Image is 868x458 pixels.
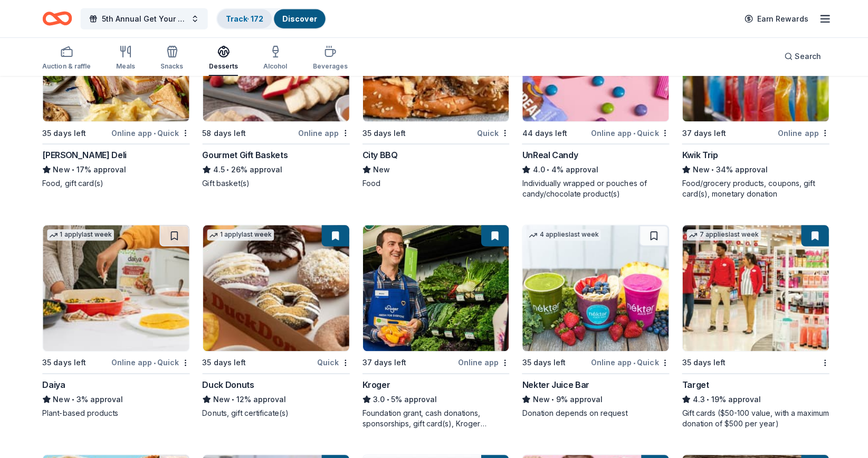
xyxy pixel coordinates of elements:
[361,392,508,404] div: 5% approval
[709,165,711,173] span: •
[208,62,237,71] div: Desserts
[520,355,563,368] div: 35 days left
[153,129,155,137] span: •
[42,392,189,404] div: 3% approval
[202,225,348,350] img: Image for Duck Donuts
[202,178,348,188] div: Gift basket(s)
[679,126,723,139] div: 37 days left
[679,392,826,404] div: 19% approval
[545,165,547,173] span: •
[520,178,666,199] div: Individually wrapped or pouches of candy/chocolate product(s)
[71,394,74,402] span: •
[520,224,666,417] a: Image for Nekter Juice Bar4 applieslast week35 days leftOnline app•QuickNekter Juice BarNew•9% ap...
[679,148,714,161] div: Kwik Trip
[361,148,396,161] div: City BBQ
[42,6,72,31] a: Home
[524,229,598,240] div: 4 applies last week
[361,377,389,389] div: Kroger
[530,163,542,176] span: 4.0
[212,163,224,176] span: 4.5
[262,41,286,76] button: Alcohol
[520,148,575,161] div: UnReal Candy
[520,225,666,350] img: Image for Nekter Juice Bar
[549,394,552,402] span: •
[42,126,85,139] div: 35 days left
[631,129,633,137] span: •
[679,224,826,427] a: Image for Target7 applieslast week35 days leftTarget4.3•19% approvalGift cards ($50-100 value, wi...
[53,163,70,176] span: New
[631,357,633,366] span: •
[42,163,189,176] div: 17% approval
[679,163,826,176] div: 34% approval
[361,224,508,427] a: Image for Kroger37 days leftOnline appKroger3.0•5% approvalFoundation grant, cash donations, spon...
[735,9,811,28] a: Earn Rewards
[212,392,229,404] span: New
[520,392,666,404] div: 9% approval
[684,229,758,240] div: 7 applies last week
[225,14,262,23] a: Track· 172
[772,46,826,67] button: Search
[385,394,387,402] span: •
[215,8,325,30] button: Track· 172Discover
[679,355,722,368] div: 35 days left
[47,229,113,240] div: 1 apply last week
[80,8,207,30] button: 5th Annual Get Your Mitts on This! Online Silent Auction
[316,355,348,368] div: Quick
[361,406,508,427] div: Foundation grant, cash donations, sponsorships, gift card(s), Kroger products
[371,392,383,404] span: 3.0
[202,392,348,404] div: 12% approval
[160,62,183,71] div: Snacks
[530,392,547,404] span: New
[704,394,707,402] span: •
[371,163,388,176] span: New
[160,41,183,76] button: Snacks
[71,165,74,173] span: •
[520,126,565,139] div: 44 days left
[588,355,666,368] div: Online app Quick
[202,224,348,417] a: Image for Duck Donuts1 applylast week35 days leftQuickDuck DonutsNew•12% approvalDonuts, gift cer...
[111,355,189,368] div: Online app Quick
[202,355,245,368] div: 35 days left
[311,41,346,76] button: Beverages
[361,355,405,368] div: 37 days left
[202,377,253,389] div: Duck Donuts
[361,225,507,350] img: Image for Kroger
[679,406,826,427] div: Gift cards ($50-100 value, with a maximum donation of $500 per year)
[42,178,189,188] div: Food, gift card(s)
[520,163,666,176] div: 4% approval
[206,229,273,240] div: 1 apply last week
[690,163,707,176] span: New
[679,377,706,389] div: Target
[588,126,666,139] div: Online app Quick
[361,178,508,188] div: Food
[231,394,233,402] span: •
[679,178,826,199] div: Food/grocery products, coupons, gift card(s), monetary donation
[281,14,316,23] a: Discover
[153,357,155,366] span: •
[42,62,90,71] div: Auction & raffle
[208,41,237,76] button: Desserts
[42,41,90,76] button: Auction & raffle
[101,13,186,25] span: 5th Annual Get Your Mitts on This! Online Silent Auction
[475,126,507,139] div: Quick
[42,355,85,368] div: 35 days left
[202,148,287,161] div: Gourmet Gift Baskets
[42,224,189,417] a: Image for Daiya1 applylast week35 days leftOnline app•QuickDaiyaNew•3% approvalPlant-based products
[262,62,286,71] div: Alcohol
[202,406,348,417] div: Donuts, gift certificate(s)
[42,377,65,389] div: Daiya
[116,41,135,76] button: Meals
[43,225,188,350] img: Image for Daiya
[680,225,825,350] img: Image for Target
[297,126,348,139] div: Online app
[111,126,189,139] div: Online app Quick
[225,165,228,173] span: •
[53,392,70,404] span: New
[42,148,126,161] div: [PERSON_NAME] Deli
[311,62,346,71] div: Beverages
[202,126,245,139] div: 58 days left
[520,377,587,389] div: Nekter Juice Bar
[42,406,189,417] div: Plant-based products
[202,163,348,176] div: 26% approval
[116,62,135,71] div: Meals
